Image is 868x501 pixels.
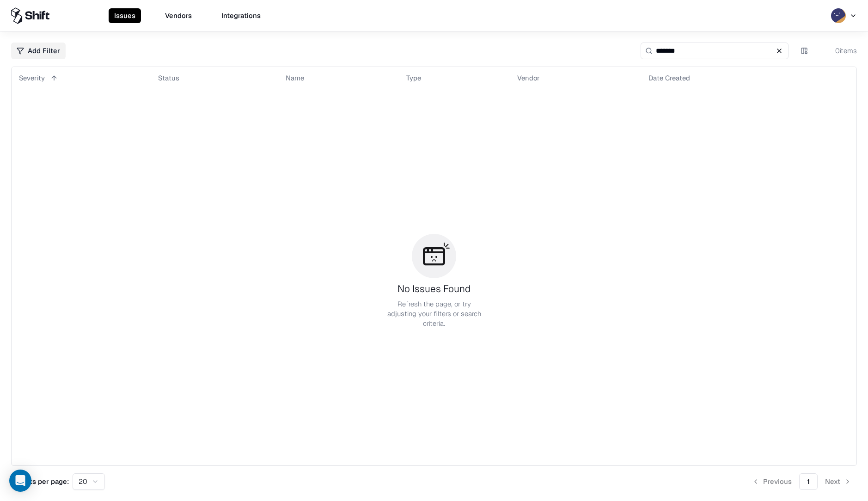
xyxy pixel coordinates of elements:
div: Date Created [648,73,690,83]
div: No Issues Found [397,282,471,295]
button: Integrations [216,8,266,23]
div: 0 items [820,46,857,55]
button: Add Filter [11,43,66,59]
p: Results per page: [11,477,69,486]
div: Status [158,73,179,83]
div: Type [406,73,421,83]
button: Issues [109,8,141,23]
div: Open Intercom Messenger [9,470,31,492]
nav: pagination [746,473,857,490]
div: Severity [19,73,45,83]
button: Vendors [159,8,197,23]
div: Name [286,73,304,83]
div: Refresh the page, or try adjusting your filters or search criteria. [382,299,486,328]
button: 1 [799,473,818,490]
div: Vendor [517,73,540,83]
